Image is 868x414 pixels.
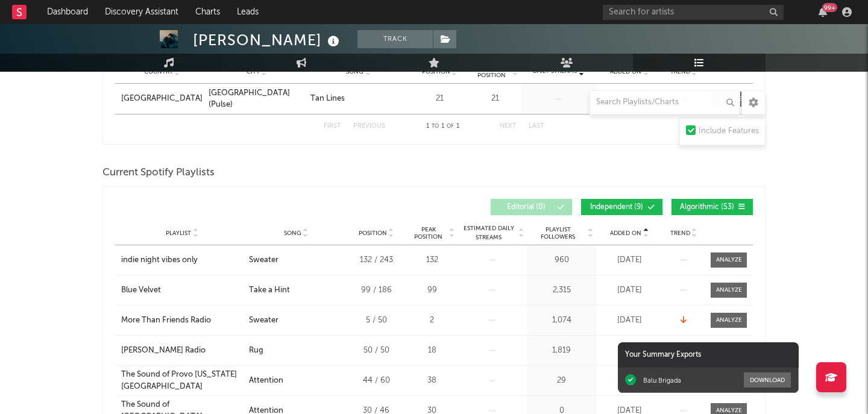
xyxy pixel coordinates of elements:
[498,204,554,211] span: Editorial ( 0 )
[409,315,454,327] div: 2
[643,376,681,384] div: Balu Brigada
[529,123,544,130] button: Last
[349,254,403,266] div: 132 / 243
[102,166,215,180] span: Current Spotify Playlists
[121,284,243,296] a: Blue Velvet
[819,7,827,17] button: 99+
[581,199,662,215] button: Independent(9)
[353,123,385,130] button: Previous
[121,315,211,327] div: More Than Friends Radio
[121,345,243,357] a: [PERSON_NAME] Radio
[121,315,243,327] a: More Than Friends Radio
[618,342,799,368] div: Your Summary Exports
[409,284,454,296] div: 99
[530,284,593,296] div: 2,315
[412,93,467,105] div: 21
[409,254,454,266] div: 132
[432,124,439,129] span: to
[500,123,517,130] button: Next
[473,93,518,105] div: 21
[530,254,593,266] div: 960
[357,30,433,48] button: Track
[822,3,837,12] div: 99 +
[590,90,740,114] input: Search Playlists/Charts
[530,226,586,240] span: Playlist Followers
[530,375,593,387] div: 29
[679,204,735,211] span: Algorithmic ( 53 )
[349,284,403,296] div: 99 / 186
[349,315,403,327] div: 5 / 50
[249,375,283,387] div: Attention
[249,315,278,327] div: Sweater
[249,284,290,296] div: Take a Hint
[461,224,517,242] span: Estimated Daily Streams
[349,375,403,387] div: 44 / 60
[121,369,243,392] a: The Sound of Provo [US_STATE] [GEOGRAPHIC_DATA]
[699,124,759,139] div: Include Features
[166,230,191,237] span: Playlist
[409,119,476,134] div: 1 1 1
[671,199,753,215] button: Algorithmic(53)
[121,254,243,266] a: indie night vibes only
[589,204,644,211] span: Independent ( 9 )
[249,254,278,266] div: Sweater
[599,315,659,327] div: [DATE]
[409,375,454,387] div: 38
[599,284,659,296] div: [DATE]
[310,93,406,105] a: Tan Lines
[670,230,690,237] span: Trend
[193,30,342,50] div: [PERSON_NAME]
[359,230,387,237] span: Position
[324,123,341,130] button: First
[599,254,659,266] div: [DATE]
[249,345,263,357] div: Rug
[209,87,304,111] a: [GEOGRAPHIC_DATA] (Pulse)
[121,93,203,105] a: [GEOGRAPHIC_DATA]
[121,254,198,266] div: indie night vibes only
[409,226,447,240] span: Peak Position
[603,5,784,20] input: Search for artists
[447,124,454,129] span: of
[284,230,301,237] span: Song
[599,375,659,387] div: [DATE]
[310,93,345,105] div: Tan Lines
[349,345,403,357] div: 50 / 50
[121,284,161,296] div: Blue Velvet
[491,199,572,215] button: Editorial(0)
[599,345,659,357] div: [DATE]
[744,372,791,387] button: Download
[409,345,454,357] div: 18
[530,315,593,327] div: 1,074
[610,230,641,237] span: Added On
[121,345,206,357] div: [PERSON_NAME] Radio
[530,345,593,357] div: 1,819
